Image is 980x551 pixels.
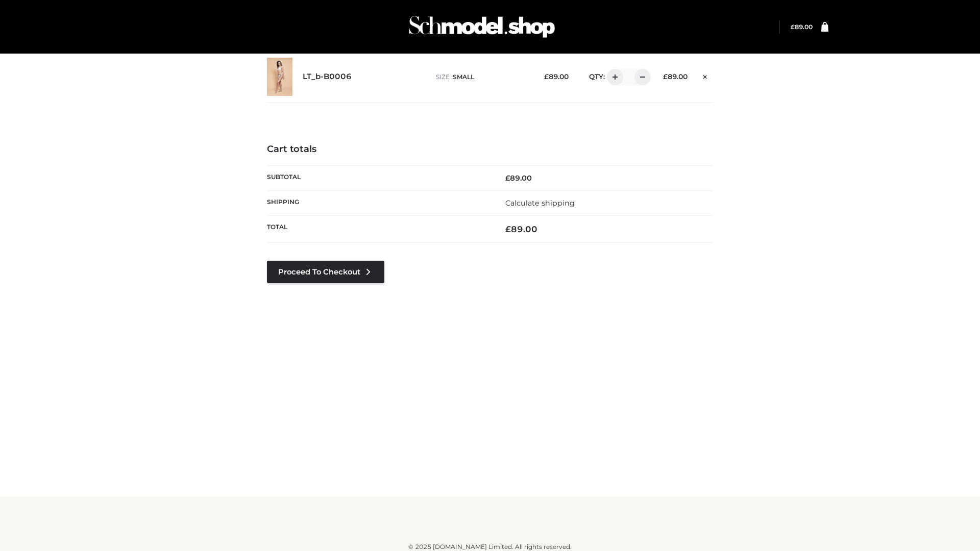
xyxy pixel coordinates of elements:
th: Total [267,216,490,243]
img: Schmodel Admin 964 [405,7,558,47]
bdi: 89.00 [505,224,537,234]
span: £ [663,72,668,81]
a: LT_b-B0006 [303,72,352,82]
p: size : [436,72,528,82]
span: SMALL [453,73,474,81]
a: £89.00 [791,23,813,31]
div: QTY: [579,69,647,85]
th: Subtotal [267,165,490,190]
th: Shipping [267,190,490,215]
span: £ [544,72,549,81]
a: Calculate shipping [505,198,575,208]
bdi: 89.00 [544,72,569,81]
bdi: 89.00 [663,72,688,81]
img: LT_b-B0006 - SMALL [267,58,292,96]
span: £ [505,224,511,234]
a: Proceed to Checkout [267,261,384,283]
h4: Cart totals [267,144,713,155]
a: Remove this item [698,69,713,82]
bdi: 89.00 [791,23,813,31]
span: £ [791,23,795,31]
span: £ [505,173,510,183]
bdi: 89.00 [505,173,532,183]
